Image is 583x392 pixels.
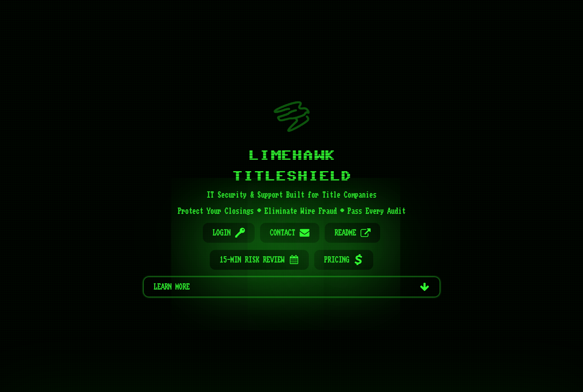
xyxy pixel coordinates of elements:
span: Contact [270,223,295,243]
span: README [335,223,356,243]
span: 15-Min Risk Review [220,250,285,270]
a: Contact [260,223,319,243]
span: Learn more [154,277,416,296]
span: Pricing [324,250,349,270]
a: README [325,223,380,243]
span: Login [213,223,231,243]
p: TitleShield [144,170,440,183]
h1: Protect Your Closings • Eliminate Wire Fraud • Pass Every Audit [144,207,440,216]
h1: IT Security & Support Built for Title Companies [144,190,440,199]
a: Login [203,223,255,243]
a: 15-Min Risk Review [210,250,309,270]
h1: Limehawk [144,149,440,163]
a: Pricing [314,250,374,270]
a: Learn more [144,277,440,297]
